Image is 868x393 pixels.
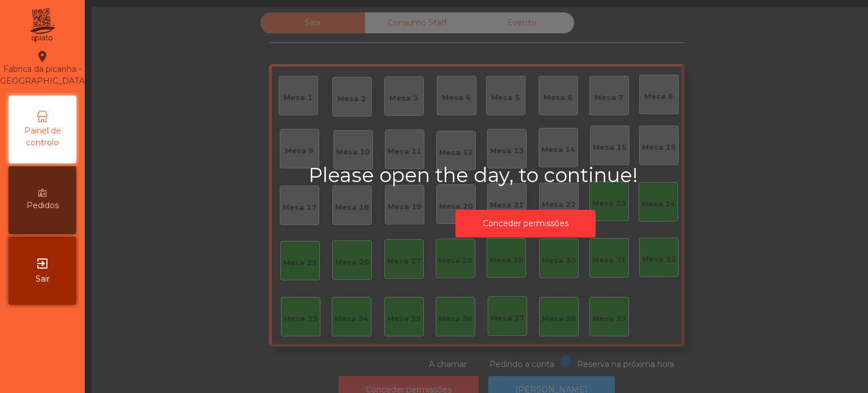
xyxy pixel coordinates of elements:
[36,50,49,63] i: location_on
[36,257,49,270] i: exit_to_app
[28,6,56,45] img: qpiato
[36,273,50,285] span: Sair
[11,125,73,149] span: Painel de controlo
[309,163,743,187] h2: Please open the day, to continue!
[27,200,59,211] span: Pedidos
[455,210,596,237] button: Conceder permissões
